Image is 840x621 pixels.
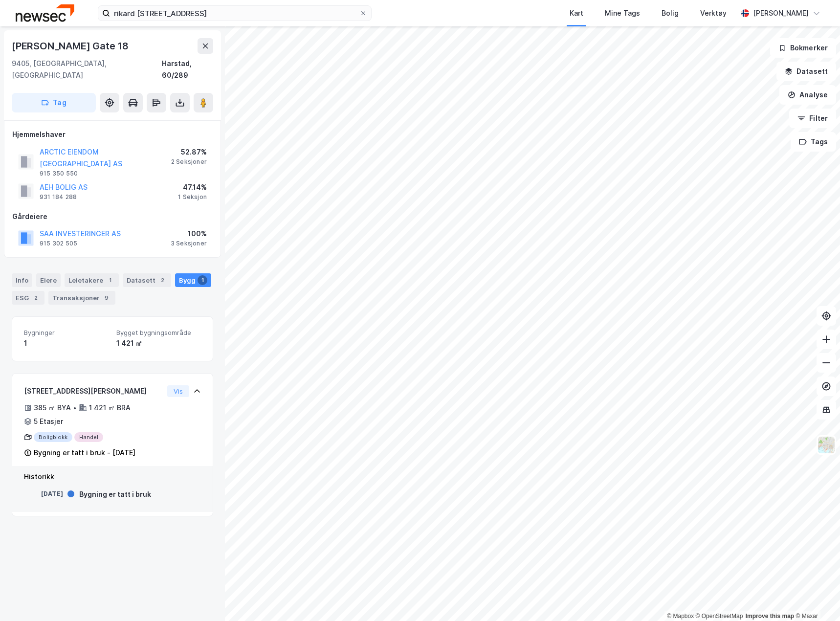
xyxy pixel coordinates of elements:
[116,337,201,349] div: 1 421 ㎡
[171,240,207,247] div: 3 Seksjoner
[36,273,61,287] div: Eiere
[178,193,207,201] div: 1 Seksjon
[40,240,77,247] div: 915 302 505
[16,4,74,22] img: newsec-logo.f6e21ccffca1b3a03d2d.png
[89,402,131,414] div: 1 421 ㎡ BRA
[605,7,640,19] div: Mine Tags
[12,211,213,222] div: Gårdeiere
[12,38,131,54] div: [PERSON_NAME] Gate 18
[162,58,213,81] div: Harstad, 60/289
[746,613,794,620] a: Improve this map
[171,158,207,166] div: 2 Seksjoner
[34,447,135,459] div: Bygning er tatt i bruk - [DATE]
[12,93,96,112] button: Tag
[776,62,836,81] button: Datasett
[570,7,583,19] div: Kart
[123,273,171,287] div: Datasett
[12,291,44,305] div: ESG
[24,471,201,483] div: Historikk
[817,436,836,454] img: Z
[789,109,836,128] button: Filter
[770,38,836,58] button: Bokmerker
[791,132,836,152] button: Tags
[65,273,119,287] div: Leietakere
[791,574,840,621] iframe: Chat Widget
[24,489,63,498] div: [DATE]
[40,170,78,177] div: 915 350 550
[24,337,109,349] div: 1
[779,85,836,105] button: Analyse
[753,7,809,19] div: [PERSON_NAME]
[198,275,207,285] div: 1
[79,488,151,500] div: Bygning er tatt i bruk
[48,291,115,305] div: Transaksjoner
[116,329,201,337] span: Bygget bygningsområde
[700,7,727,19] div: Verktøy
[667,613,694,620] a: Mapbox
[12,273,32,287] div: Info
[102,293,111,303] div: 9
[171,146,207,158] div: 52.87%
[31,293,41,303] div: 2
[34,402,71,414] div: 385 ㎡ BYA
[24,329,109,337] span: Bygninger
[178,181,207,193] div: 47.14%
[12,129,213,140] div: Hjemmelshaver
[105,275,115,285] div: 1
[73,404,77,412] div: •
[662,7,679,19] div: Bolig
[167,385,189,397] button: Vis
[157,275,167,285] div: 2
[175,273,211,287] div: Bygg
[34,416,63,427] div: 5 Etasjer
[12,58,162,81] div: 9405, [GEOGRAPHIC_DATA], [GEOGRAPHIC_DATA]
[24,385,163,397] div: [STREET_ADDRESS][PERSON_NAME]
[40,193,77,201] div: 931 184 288
[110,6,359,21] input: Søk på adresse, matrikkel, gårdeiere, leietakere eller personer
[171,228,207,240] div: 100%
[696,613,743,620] a: OpenStreetMap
